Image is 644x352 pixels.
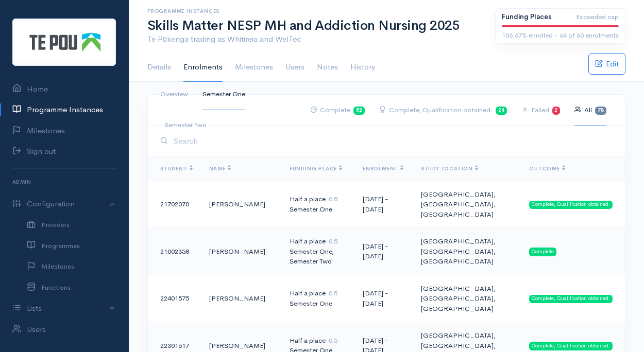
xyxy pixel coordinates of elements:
b: Funding Places [502,12,552,21]
span: 0.5 [329,336,337,345]
td: 21002358 [148,228,201,275]
img: Te Pou [12,19,116,66]
b: 24 [498,107,504,113]
a: Semester Two [164,110,207,141]
a: Complete52 [310,94,365,126]
h6: Programme Instances [147,8,483,14]
td: Half a place [281,228,354,275]
h6: Admin [12,175,116,189]
b: 2 [554,107,557,113]
h1: Skills Matter NESP MH and Addiction Nursing 2025 [147,19,483,33]
a: Edit [588,53,625,75]
td: [DATE] - [DATE] [354,181,413,228]
td: [GEOGRAPHIC_DATA], [GEOGRAPHIC_DATA], [GEOGRAPHIC_DATA] [413,181,521,228]
td: Half a place [281,275,354,322]
span: Study Location [421,165,478,172]
span: Student [160,165,193,172]
a: All78 [574,94,606,126]
span: 0.5 [329,195,337,203]
td: [DATE] - [DATE] [354,228,413,275]
a: Users [285,53,304,82]
td: [GEOGRAPHIC_DATA], [GEOGRAPHIC_DATA], [GEOGRAPHIC_DATA] [413,275,521,322]
span: 0.5 [329,289,337,297]
td: 21702070 [148,181,201,228]
a: Failed2 [521,94,561,126]
a: History [350,53,375,82]
span: Outcome [529,165,565,172]
b: 78 [598,107,604,113]
div: 106.67% enrolled - 64 of 60 enrolments [502,30,619,41]
input: Search [171,130,613,151]
a: Semester One [202,79,245,110]
span: Complete, Qualification obtained. [529,201,613,209]
td: [DATE] - [DATE] [354,275,413,322]
a: Notes [317,53,338,82]
a: Milestones [235,53,273,82]
td: [GEOGRAPHIC_DATA], [GEOGRAPHIC_DATA], [GEOGRAPHIC_DATA] [413,228,521,275]
span: Complete [529,248,556,256]
div: Semester One [290,298,346,309]
span: Funding Place [290,165,342,172]
span: Complete, Qualification obtained. [529,295,613,303]
b: 52 [356,107,362,113]
td: [PERSON_NAME] [201,228,281,275]
a: Overview [160,79,188,110]
span: 0.5 [329,237,337,245]
a: Details [147,53,171,82]
span: Enrolment [363,165,403,172]
div: Semester One [290,204,346,215]
p: Te Pūkenga trading as Whitireia and WelTec [147,33,483,45]
td: Half a place [281,181,354,228]
td: [PERSON_NAME] [201,181,281,228]
td: [PERSON_NAME] [201,275,281,322]
span: Complete, Qualification obtained. [529,342,613,350]
td: 22401575 [148,275,201,322]
a: Enrolments [183,53,223,82]
span: Exceeded cap [576,12,619,22]
div: Semester One, Semester Two [290,247,346,267]
span: Name [209,165,231,172]
a: Complete, Qualification obtained.24 [379,94,507,126]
